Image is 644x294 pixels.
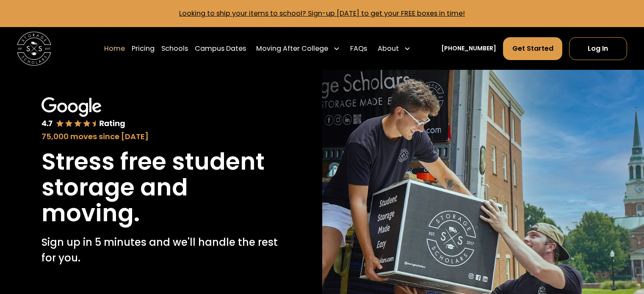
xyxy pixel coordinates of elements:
a: Pricing [132,37,155,60]
div: Moving After College [253,37,343,60]
a: Looking to ship your items to school? Sign-up [DATE] to get your FREE boxes in time! [179,8,465,18]
a: home [17,32,51,66]
div: About [378,44,399,54]
img: Google 4.7 star rating [41,97,125,129]
a: Home [104,37,125,60]
h1: Stress free student storage and moving. [41,149,280,226]
a: Log In [569,37,627,60]
a: [PHONE_NUMBER] [441,44,496,53]
div: About [374,37,414,60]
a: Campus Dates [195,37,246,60]
a: Schools [161,37,188,60]
img: Storage Scholars main logo [17,32,51,66]
a: Get Started [503,37,562,60]
p: Sign up in 5 minutes and we'll handle the rest for you. [41,235,280,266]
a: FAQs [350,37,367,60]
div: Moving After College [256,44,328,54]
div: 75,000 moves since [DATE] [41,131,280,142]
